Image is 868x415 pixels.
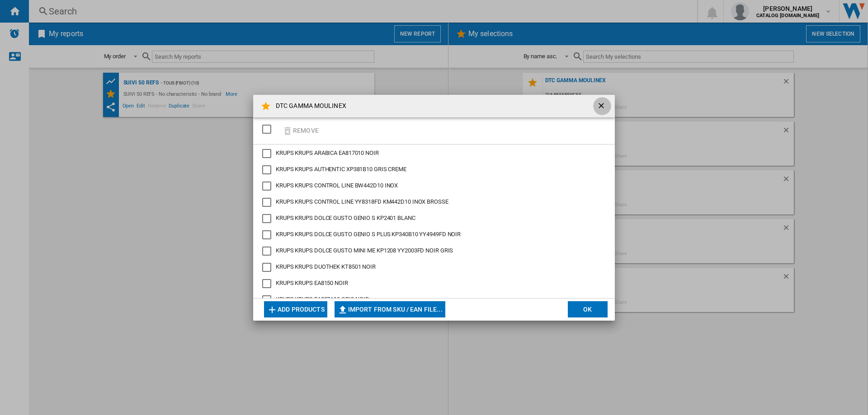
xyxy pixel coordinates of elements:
span: KRUPS KRUPS AUTHENTIC XP381B10 GRIS CREME [276,166,406,173]
span: KRUPS KRUPS DOLCE GUSTO GENIO S PLUS KP340B10 YY4949FD NOIR [276,231,461,238]
md-checkbox: KRUPS DOLCE GUSTO GENIO S PLUS KP340B10 YY4949FD NOIR [262,230,599,239]
ng-md-icon: getI18NText('BUTTONS.CLOSE_DIALOG') [597,101,608,112]
md-checkbox: KRUPS CONTROL LINE BW442D10 INOX [262,182,599,191]
md-checkbox: KRUPS ARABICA EA817010 NOIR [262,149,599,158]
span: KRUPS KRUPS CONTROL LINE BW442D10 INOX [276,182,398,189]
button: getI18NText('BUTTONS.CLOSE_DIALOG') [593,97,611,115]
span: KRUPS KRUPS DOLCE GUSTO GENIO S KP2401 BLANC [276,214,415,221]
md-checkbox: KRUPS EA897A10 GRIS NOIR [262,295,599,304]
md-checkbox: SELECTIONS.EDITION_POPUP.SELECT_DESELECT [262,122,276,137]
span: KRUPS KRUPS EA8150 NOIR [276,280,348,286]
md-checkbox: KRUPS AUTHENTIC XP381B10 GRIS CREME [262,165,599,174]
md-checkbox: KRUPS DOLCE GUSTO MINI ME KP1208 YY2003FD NOIR GRIS [262,247,599,256]
span: KRUPS KRUPS DUOTHEK KT8501 NOIR [276,263,376,270]
button: Remove [279,120,321,141]
h4: DTC GAMMA MOULINEX [271,102,346,111]
span: KRUPS KRUPS EA897A10 GRIS NOIR [276,296,369,303]
md-checkbox: KRUPS EA8150 NOIR [262,279,599,288]
md-checkbox: KRUPS CONTROL LINE YY8318FD KM442D10 INOX BROSSE [262,198,599,207]
span: KRUPS KRUPS DOLCE GUSTO MINI ME KP1208 YY2003FD NOIR GRIS [276,247,453,254]
span: KRUPS KRUPS ARABICA EA817010 NOIR [276,149,379,156]
button: Add products [264,301,327,317]
md-checkbox: KRUPS DOLCE GUSTO GENIO S KP2401 BLANC [262,214,599,223]
button: OK [568,301,608,317]
button: Import from SKU / EAN file... [335,301,445,317]
span: KRUPS KRUPS CONTROL LINE YY8318FD KM442D10 INOX BROSSE [276,198,448,205]
md-checkbox: KRUPS DUOTHEK KT8501 NOIR [262,263,599,272]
